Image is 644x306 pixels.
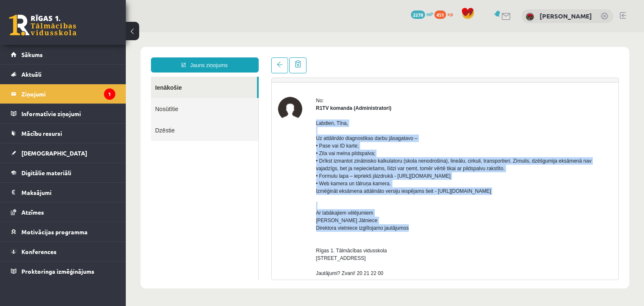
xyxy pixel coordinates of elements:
[21,248,57,255] span: Konferences
[11,84,115,104] a: Ziņojumi1
[25,87,132,109] a: Dzēstie
[25,25,133,40] a: Jauns ziņojums
[11,45,115,64] a: Sākums
[11,104,115,123] a: Informatīvie ziņojumi
[11,183,115,202] a: Maksājumi
[411,10,433,17] a: 2278 mP
[21,267,94,275] span: Proktoringa izmēģinājums
[11,163,115,182] a: Digitālie materiāli
[190,169,487,305] p: Ar labākajiem vēlējumiem [PERSON_NAME] Jātniece Direktora vietniece izglītojamo jautājumos Rīgas ...
[11,143,115,163] a: [DEMOGRAPHIC_DATA]
[190,73,266,79] strong: R1TV komanda (Administratori)
[11,202,115,222] a: Atzīmes
[434,10,457,17] a: 451 xp
[104,88,115,100] i: 1
[411,10,425,19] span: 2278
[21,104,115,123] legend: Informatīvie ziņojumi
[21,228,88,236] span: Motivācijas programma
[11,222,115,241] a: Motivācijas programma
[11,262,115,281] a: Proktoringa izmēģinājums
[526,13,534,21] img: Tīna Šneidere
[21,169,71,176] span: Digitālie materiāli
[190,87,487,163] p: Labdien, Tīna, Uz attālināto diagnostikas darbu jāsagatavo – • Pase vai ID karte; • Zila vai meln...
[426,10,433,17] span: mP
[21,51,43,58] span: Sākums
[11,124,115,143] a: Mācību resursi
[21,183,115,202] legend: Maksājumi
[21,208,44,216] span: Atzīmes
[190,65,487,72] div: No:
[25,66,132,87] a: Nosūtītie
[447,10,453,17] span: xp
[434,10,446,19] span: 451
[9,15,76,36] a: Rīgas 1. Tālmācības vidusskola
[21,84,115,104] legend: Ziņojumi
[152,65,177,89] img: R1TV komanda
[21,130,62,137] span: Mācību resursi
[25,44,131,66] a: Ienākošie
[21,70,42,78] span: Aktuāli
[11,65,115,84] a: Aktuāli
[540,12,592,20] a: [PERSON_NAME]
[21,149,87,157] span: [DEMOGRAPHIC_DATA]
[11,242,115,261] a: Konferences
